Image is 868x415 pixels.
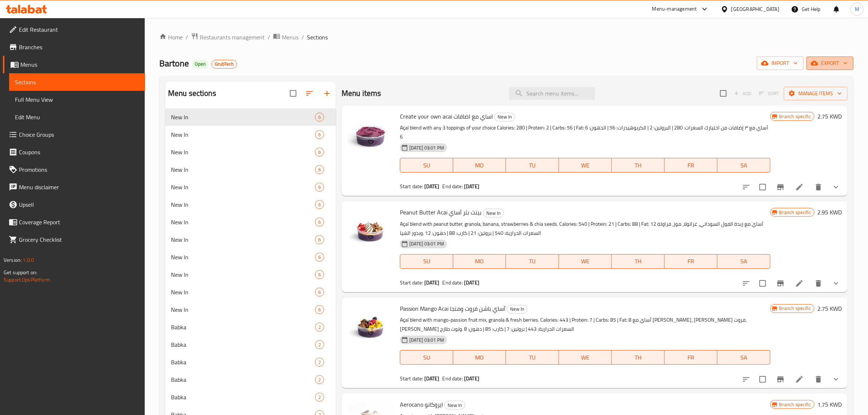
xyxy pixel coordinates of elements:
[731,5,779,13] div: [GEOGRAPHIC_DATA]
[20,60,139,69] span: Menus
[165,353,336,371] div: Babka2
[342,88,381,99] h2: Menu items
[171,200,315,209] span: New In
[817,111,842,121] h6: 2.75 KWD
[776,113,814,120] span: Branch specific
[315,253,324,261] div: items
[4,268,37,277] span: Get support on:
[406,240,447,247] span: [DATE] 03:01 PM
[456,352,503,363] span: MO
[15,113,139,121] span: Edit Menu
[3,213,145,231] a: Coverage Report
[171,358,315,366] span: Babka
[171,253,315,261] div: New In
[3,38,145,56] a: Branches
[716,86,731,101] span: Select section
[400,303,505,314] span: Passion Mango Acai آساي باشن فروت ومنجا
[406,144,447,151] span: [DATE] 03:01 PM
[772,178,789,196] button: Branch-specific-item
[171,165,315,174] span: New In
[562,256,609,267] span: WE
[171,375,315,384] span: Babka
[315,323,324,331] div: items
[667,256,715,267] span: FR
[443,182,463,191] span: End date:
[171,218,315,226] div: New In
[817,399,842,410] h6: 1.75 KWD
[19,183,139,191] span: Menu disclaimer
[315,184,324,191] span: 6
[615,352,662,363] span: TH
[772,371,789,388] button: Branch-specific-item
[171,148,315,156] div: New In
[19,25,139,34] span: Edit Restaurant
[717,254,770,269] button: SA
[315,149,324,156] span: 6
[9,91,145,108] a: Full Menu View
[400,374,423,383] span: Start date:
[171,183,315,191] span: New In
[424,182,440,191] b: [DATE]
[3,231,145,248] a: Grocery Checklist
[483,209,504,217] div: New In
[400,207,482,218] span: Peanut Butter Acai بينت بتر آساي
[755,179,770,195] span: Select to update
[165,283,336,301] div: New In6
[315,183,324,191] div: items
[795,375,804,384] a: Edit menu item
[832,279,840,288] svg: Show Choices
[755,372,770,387] span: Select to update
[315,113,324,121] div: items
[400,182,423,191] span: Start date:
[403,352,450,363] span: SU
[171,270,315,279] span: New In
[665,254,717,269] button: FR
[192,60,209,69] div: Open
[171,305,315,314] span: New In
[165,126,336,143] div: New In6
[827,178,845,196] button: show more
[165,388,336,406] div: Babka2
[159,33,183,42] a: Home
[400,315,770,334] p: Açaí blend with mango-passion fruit mix, granola & fresh berries. Calories: 443 | Protein: 7 | Ca...
[667,160,715,171] span: FR
[559,254,612,269] button: WE
[731,88,754,99] span: Add item
[855,5,859,13] span: M
[171,235,315,244] span: New In
[200,33,265,42] span: Restaurants management
[506,350,559,365] button: TU
[784,87,848,100] button: Manage items
[400,254,453,269] button: SU
[285,86,301,101] span: Select all sections
[445,401,465,410] span: New In
[665,158,717,172] button: FR
[315,393,324,402] div: items
[315,324,324,331] span: 2
[776,209,814,216] span: Branch specific
[509,352,556,363] span: TU
[717,158,770,172] button: SA
[507,305,528,314] div: New In
[403,160,450,171] span: SU
[810,371,827,388] button: delete
[817,207,842,217] h6: 2.95 KWD
[615,160,662,171] span: TH
[165,231,336,248] div: New In6
[315,375,324,384] div: items
[424,278,440,287] b: [DATE]
[171,323,315,331] div: Babka
[165,266,336,283] div: New In6
[165,196,336,213] div: New In6
[19,148,139,156] span: Coupons
[347,303,394,350] img: Passion Mango Acai آساي باشن فروت ومنجا
[795,279,804,288] a: Edit menu item
[406,337,447,344] span: [DATE] 03:01 PM
[315,166,324,173] span: 6
[790,89,842,98] span: Manage items
[652,5,697,13] div: Menu-management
